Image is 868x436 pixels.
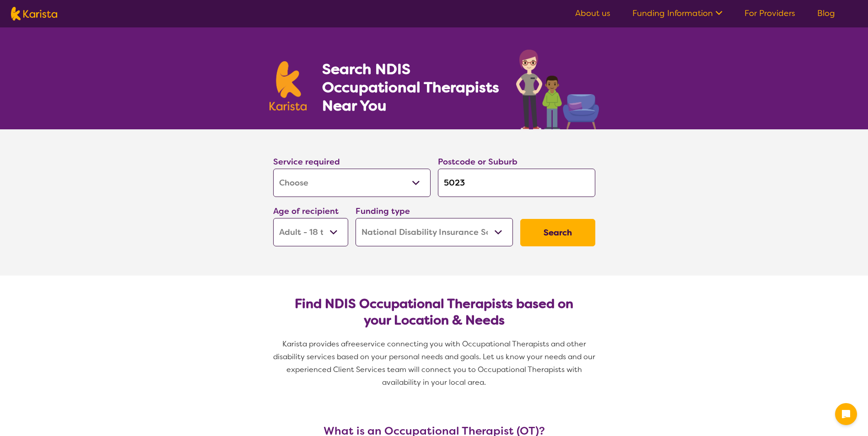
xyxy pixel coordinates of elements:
h1: Search NDIS Occupational Therapists Near You [322,60,500,115]
input: Type [438,169,595,197]
a: For Providers [744,8,795,19]
button: Search [520,219,595,246]
h2: Find NDIS Occupational Therapists based on your Location & Needs [280,296,588,329]
img: occupational-therapy [516,49,599,129]
span: free [345,339,360,349]
a: Blog [817,8,835,19]
label: Service required [273,156,340,167]
a: Funding Information [632,8,722,19]
span: Karista provides a [282,339,345,349]
img: Karista logo [270,61,307,111]
span: service connecting you with Occupational Therapists and other disability services based on your p... [273,339,597,387]
a: About us [575,8,610,19]
img: Karista logo [11,7,57,21]
label: Age of recipient [273,206,339,217]
label: Postcode or Suburb [438,156,518,167]
label: Funding type [356,206,410,217]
